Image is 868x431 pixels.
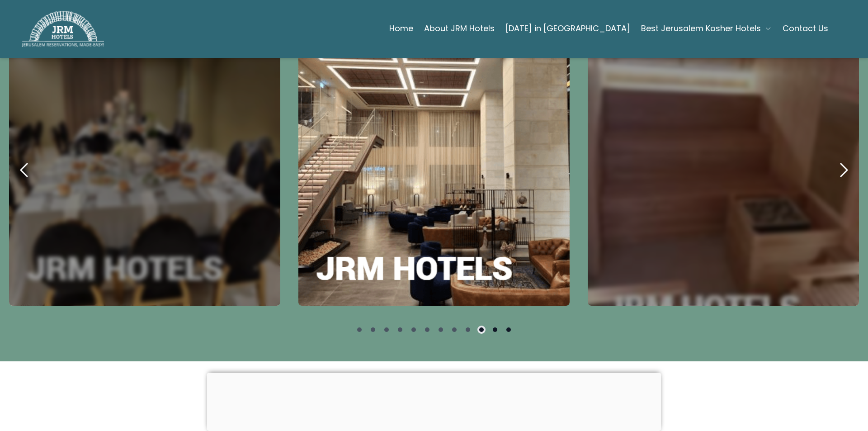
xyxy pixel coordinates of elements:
button: previous [9,155,40,185]
button: Best Jerusalem Kosher Hotels [641,19,772,38]
img: JRM Hotels [22,11,104,47]
a: [DATE] in [GEOGRAPHIC_DATA] [505,19,630,38]
button: next [828,155,859,185]
iframe: Advertisement [207,373,661,429]
span: Best Jerusalem Kosher Hotels [641,22,761,35]
a: Home [389,19,413,38]
a: About JRM Hotels [424,19,495,38]
a: Contact Us [783,19,828,38]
